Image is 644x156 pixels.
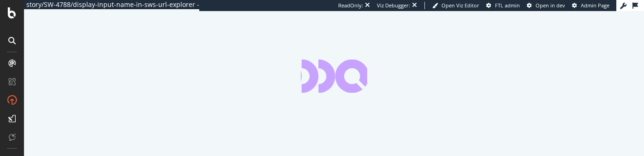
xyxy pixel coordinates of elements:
a: Open in dev [527,2,565,9]
div: Viz Debugger: [377,2,410,9]
a: Open Viz Editor [432,2,479,9]
span: Open in dev [536,2,565,9]
div: ReadOnly: [338,2,363,9]
div: animation [301,60,367,93]
span: Open Viz Editor [441,2,479,9]
span: FTL admin [495,2,520,9]
a: Admin Page [572,2,609,9]
a: FTL admin [486,2,520,9]
span: Admin Page [581,2,609,9]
